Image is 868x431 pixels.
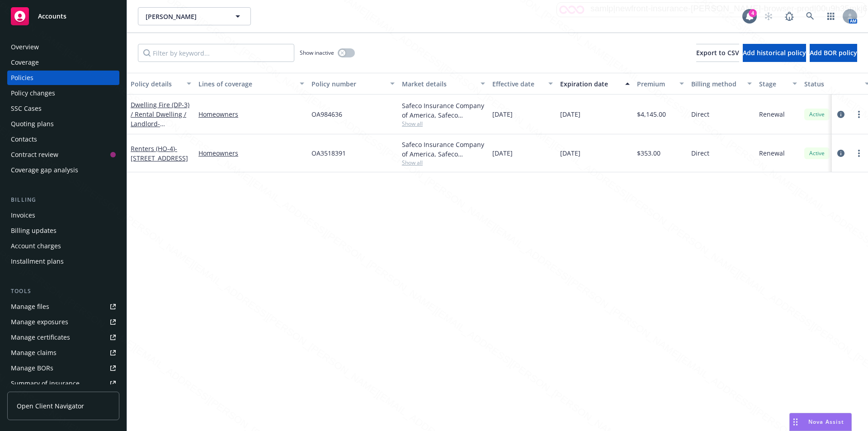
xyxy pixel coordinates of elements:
[808,110,826,118] span: Active
[11,346,57,360] div: Manage claims
[402,101,485,120] div: Safeco Insurance Company of America, Safeco Insurance (Liberty Mutual)
[633,73,688,95] button: Premium
[131,79,181,89] div: Policy details
[7,330,119,345] a: Manage certificates
[7,299,119,314] a: Manage files
[138,7,251,25] button: [PERSON_NAME]
[560,79,620,89] div: Expiration date
[755,73,801,95] button: Stage
[11,223,57,238] div: Billing updates
[637,79,674,89] div: Premium
[7,239,119,253] a: Account charges
[11,376,80,391] div: Summary of insurance
[822,7,840,25] a: Switch app
[7,376,119,391] a: Summary of insurance
[7,346,119,360] a: Manage claims
[198,79,294,89] div: Lines of coverage
[7,315,119,329] a: Manage exposures
[7,147,119,162] a: Contract review
[11,299,49,314] div: Manage files
[759,7,778,25] a: Start snowing
[801,7,819,25] a: Search
[637,148,660,158] span: $353.00
[7,4,119,29] a: Accounts
[835,109,846,120] a: circleInformation
[11,254,64,269] div: Installment plans
[489,73,557,95] button: Effective date
[398,73,489,95] button: Market details
[7,208,119,223] a: Invoices
[691,109,709,119] span: Direct
[11,101,42,116] div: SSC Cases
[131,100,189,137] a: Dwelling Fire (DP-3) / Rental Dwelling / Landlord
[11,163,78,177] div: Coverage gap analysis
[11,117,54,131] div: Quoting plans
[789,413,852,431] button: Nova Assist
[492,148,513,158] span: [DATE]
[7,195,119,204] div: Billing
[7,86,119,100] a: Policy changes
[790,413,801,431] div: Drag to move
[696,48,739,57] span: Export to CSV
[780,7,798,25] a: Report a Bug
[300,49,334,57] span: Show inactive
[195,73,308,95] button: Lines of coverage
[810,44,857,62] button: Add BOR policy
[810,48,857,57] span: Add BOR policy
[7,40,119,54] a: Overview
[7,117,119,131] a: Quoting plans
[696,44,739,62] button: Export to CSV
[38,13,66,20] span: Accounts
[131,119,188,137] span: - [STREET_ADDRESS]
[311,109,342,119] span: OA984636
[759,148,785,158] span: Renewal
[560,148,580,158] span: [DATE]
[7,287,119,296] div: Tools
[146,12,224,21] span: [PERSON_NAME]
[11,208,35,223] div: Invoices
[688,73,755,95] button: Billing method
[7,361,119,375] a: Manage BORs
[11,86,55,100] div: Policy changes
[492,109,513,119] span: [DATE]
[743,44,806,62] button: Add historical policy
[11,55,39,70] div: Coverage
[835,148,846,159] a: circleInformation
[311,79,385,89] div: Policy number
[808,149,826,157] span: Active
[11,330,70,345] div: Manage certificates
[749,8,757,16] div: 4
[637,109,666,119] span: $4,145.00
[492,79,543,89] div: Effective date
[759,79,787,89] div: Stage
[808,418,844,426] span: Nova Assist
[7,71,119,85] a: Policies
[198,109,304,119] a: Homeowners
[7,223,119,238] a: Billing updates
[402,120,485,128] span: Show all
[138,44,294,62] input: Filter by keyword...
[402,79,475,89] div: Market details
[131,144,188,162] a: Renters (HO-4)
[402,140,485,159] div: Safeco Insurance Company of America, Safeco Insurance (Liberty Mutual)
[854,148,864,159] a: more
[11,40,39,54] div: Overview
[743,48,806,57] span: Add historical policy
[7,254,119,269] a: Installment plans
[308,73,398,95] button: Policy number
[11,147,58,162] div: Contract review
[7,55,119,70] a: Coverage
[7,132,119,147] a: Contacts
[198,148,304,158] a: Homeowners
[7,101,119,116] a: SSC Cases
[691,148,709,158] span: Direct
[131,144,188,162] span: - [STREET_ADDRESS]
[11,361,53,375] div: Manage BORs
[560,109,580,119] span: [DATE]
[17,401,84,411] span: Open Client Navigator
[691,79,742,89] div: Billing method
[804,79,859,89] div: Status
[402,159,485,166] span: Show all
[311,148,346,158] span: OA3518391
